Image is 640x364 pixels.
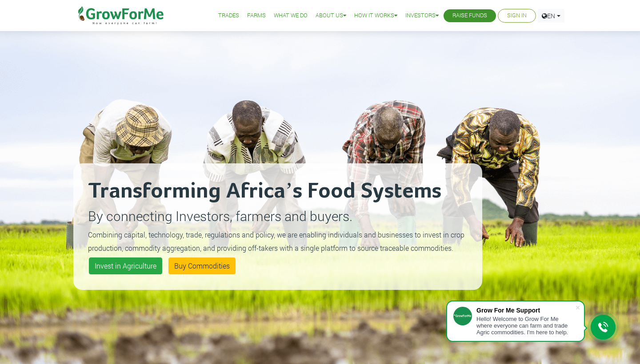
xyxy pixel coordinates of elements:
[538,9,564,23] a: EN
[476,316,575,336] div: Hello! Welcome to Grow For Me where everyone can farm and trade Agric commodities. I'm here to help.
[218,11,239,20] a: Trades
[88,206,468,226] p: By connecting Investors, farmers and buyers.
[316,11,346,20] a: About Us
[88,230,464,253] small: Combining capital, technology, trade, regulations and policy, we are enabling individuals and bus...
[476,307,575,314] div: Grow For Me Support
[507,11,527,20] a: Sign In
[405,11,439,20] a: Investors
[89,257,162,274] a: Invest in Agriculture
[168,257,236,274] a: Buy Commodities
[274,11,308,20] a: What We Do
[452,11,487,20] a: Raise Funds
[354,11,397,20] a: How it Works
[88,178,468,205] h2: Transforming Africa’s Food Systems
[247,11,266,20] a: Farms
